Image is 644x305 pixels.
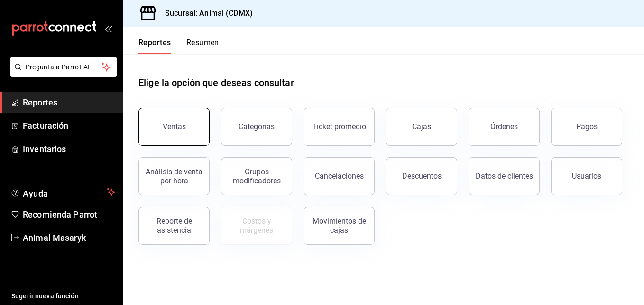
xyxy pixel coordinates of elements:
[138,38,219,54] div: navigation tabs
[11,291,115,301] span: Sugerir nueva función
[23,96,115,109] span: Reportes
[551,157,622,195] button: Usuarios
[23,119,115,132] span: Facturación
[402,172,442,181] div: Descuentos
[304,207,375,245] button: Movimientos de cajas
[239,122,275,131] div: Categorías
[315,172,364,181] div: Cancelaciones
[26,62,102,72] span: Pregunta a Parrot AI
[186,38,219,54] button: Resumen
[104,25,112,32] button: open_drawer_menu
[572,172,601,181] div: Usuarios
[138,207,210,245] button: Reporte de asistencia
[138,38,171,54] button: Reportes
[304,108,375,146] button: Ticket promedio
[145,167,203,185] div: Análisis de venta por hora
[476,172,533,181] div: Datos de clientes
[576,122,598,131] div: Pagos
[138,76,294,90] h1: Elige la opción que deseas consultar
[386,157,457,195] button: Descuentos
[490,122,518,131] div: Órdenes
[23,143,115,155] span: Inventarios
[312,122,366,131] div: Ticket promedio
[304,157,375,195] button: Cancelaciones
[138,157,210,195] button: Análisis de venta por hora
[221,108,292,146] button: Categorías
[221,207,292,245] button: Contrata inventarios para ver este reporte
[412,121,432,133] div: Cajas
[23,231,115,244] span: Animal Masaryk
[221,157,292,195] button: Grupos modificadores
[23,208,115,221] span: Recomienda Parrot
[7,69,117,79] a: Pregunta a Parrot AI
[469,157,540,195] button: Datos de clientes
[138,108,210,146] button: Ventas
[157,8,253,19] h3: Sucursal: Animal (CDMX)
[310,217,368,235] div: Movimientos de cajas
[145,217,203,235] div: Reporte de asistencia
[10,57,117,77] button: Pregunta a Parrot AI
[23,186,103,198] span: Ayuda
[227,167,286,185] div: Grupos modificadores
[469,108,540,146] button: Órdenes
[163,122,186,131] div: Ventas
[551,108,622,146] button: Pagos
[227,217,286,235] div: Costos y márgenes
[386,108,457,146] a: Cajas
